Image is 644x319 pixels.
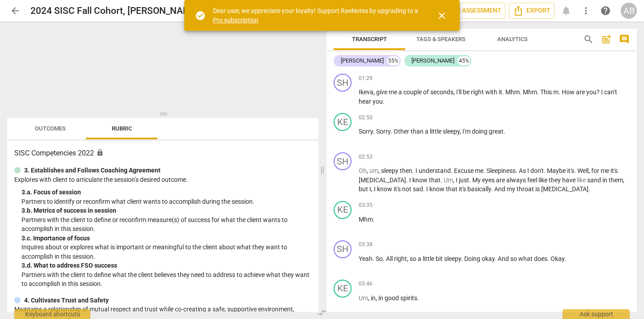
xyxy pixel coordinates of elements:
span: . [574,167,577,174]
span: . [451,167,454,174]
span: than [411,128,425,135]
span: be [463,88,471,96]
span: Filler word [369,167,378,174]
a: Help [597,3,614,19]
span: AI Assessment [441,5,501,16]
span: I [415,167,419,174]
span: does [534,255,547,262]
span: give [376,88,389,96]
span: . [441,176,444,184]
span: As [519,167,527,174]
span: I [456,176,459,184]
span: in [602,176,609,184]
span: little [423,255,436,262]
span: it's [610,167,618,174]
span: 03:35 [359,201,373,209]
span: Sorry [359,128,373,135]
span: Mhm [523,88,537,96]
span: arrow_back [10,5,21,16]
span: so [510,255,518,262]
span: m [553,88,559,96]
span: Filler word [444,176,453,184]
span: bit [436,255,444,262]
span: . [373,128,376,135]
button: Add summary [599,32,614,46]
span: . [461,255,464,262]
span: . [373,255,376,262]
span: . [589,185,590,193]
span: Transcript [352,36,387,42]
span: understand [419,167,451,174]
span: [MEDICAL_DATA] [359,176,406,184]
span: with [485,88,499,96]
span: . [483,167,487,174]
div: [PERSON_NAME] [341,56,384,65]
span: feel [527,176,538,184]
div: Change speaker [334,240,352,258]
span: 01:29 [359,75,373,82]
span: And [498,255,510,262]
span: . [491,185,494,193]
span: sleepy [381,167,400,174]
span: not [402,185,413,193]
span: always [506,176,527,184]
span: Filler word [359,167,367,174]
div: Dear user, we appreciate your loyalty! Support RaeNotes by upgrading to a [213,6,420,25]
div: Ask support [563,309,630,319]
span: Rubric [112,125,132,132]
span: [MEDICAL_DATA] [541,185,589,193]
span: post_add [601,34,612,45]
button: Export [509,3,555,19]
span: know [429,185,446,193]
span: 02:50 [359,114,373,122]
span: for [591,167,601,174]
span: are [576,88,586,96]
span: Other [394,128,411,135]
div: [PERSON_NAME] [411,56,454,65]
span: Mhm [359,216,373,223]
span: . [423,185,426,193]
span: . [502,88,505,96]
span: , [368,294,371,302]
button: AB [621,3,637,19]
span: you [586,88,597,96]
span: Mhm [505,88,520,96]
span: . [537,88,540,96]
span: it's [394,185,402,193]
span: Assessment is enabled for this document. The competency model is locked and follows the assessmen... [96,149,104,156]
span: . [373,216,375,223]
span: . [495,255,498,262]
span: help [600,5,611,16]
span: me [389,88,398,96]
span: a [418,255,423,262]
span: great [489,128,504,135]
span: . [383,98,385,105]
span: I [369,185,371,193]
div: Keyboard shortcuts [14,309,90,319]
a: Pro subscription [213,17,258,24]
button: AI Assessment [437,3,505,19]
span: My [472,176,482,184]
span: they [549,176,562,184]
p: 3. Establishes and Follows Coaching Agreement [24,166,161,175]
span: that [446,185,459,193]
div: 45% [458,56,470,65]
span: them [609,176,623,184]
span: know [377,185,394,193]
span: . [559,88,562,96]
span: don't [530,167,544,174]
span: , [407,255,410,262]
span: little [430,128,443,135]
span: in [378,294,385,302]
span: . [469,176,472,184]
span: All [386,255,394,262]
span: Outcomes [35,125,66,132]
span: How [562,88,576,96]
span: Analytics [497,36,528,42]
span: in [371,294,376,302]
span: Export [513,5,551,16]
span: , [367,167,369,174]
span: Maybe [547,167,567,174]
span: And [494,185,507,193]
span: so [410,255,418,262]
